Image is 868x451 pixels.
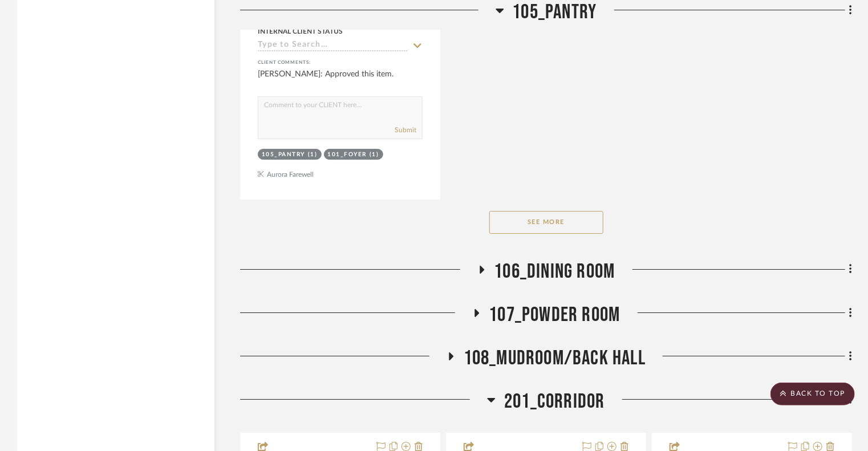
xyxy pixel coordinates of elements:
[370,151,379,159] div: (1)
[328,151,367,159] div: 101_Foyer
[258,26,343,36] div: Internal Client Status
[494,259,615,284] span: 106_Dining Room
[504,389,605,414] span: 201_Corridor
[770,383,855,405] scroll-to-top-button: BACK TO TOP
[262,151,305,159] div: 105_Pantry
[489,211,603,234] button: See More
[489,303,620,327] span: 107_Powder Room
[308,151,318,159] div: (1)
[464,346,646,371] span: 108_Mudroom/Back Hall
[258,68,423,91] div: [PERSON_NAME]: Approved this item.
[258,40,409,51] input: Type to Search…
[395,125,416,135] button: Submit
